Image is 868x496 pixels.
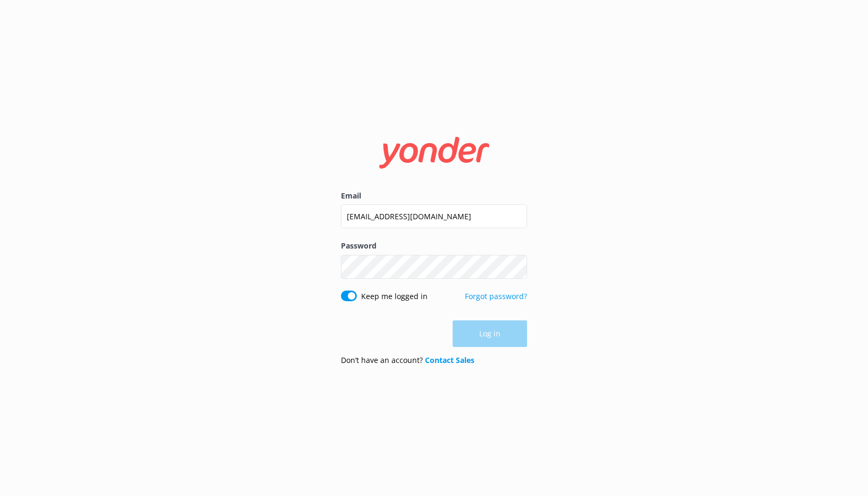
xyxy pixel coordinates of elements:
[506,256,527,277] button: Show password
[341,354,474,366] p: Don’t have an account?
[341,190,527,202] label: Email
[425,355,474,365] a: Contact Sales
[341,204,527,228] input: user@emailaddress.com
[361,291,428,302] label: Keep me logged in
[341,240,527,252] label: Password
[465,291,527,301] a: Forgot password?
